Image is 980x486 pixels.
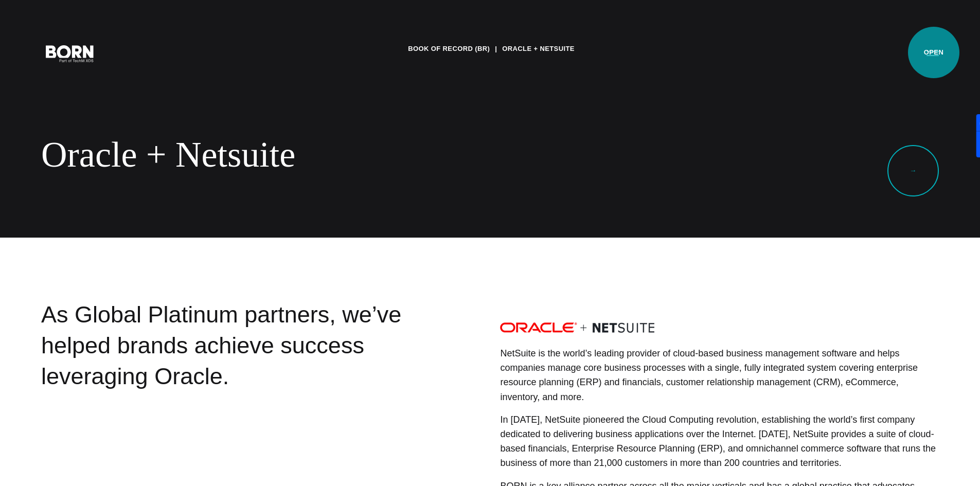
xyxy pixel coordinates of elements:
[887,145,939,196] a: →
[408,41,490,57] a: Book of Record (Br)
[502,41,575,57] a: Oracle + Netsuite
[41,134,628,176] div: Oracle + Netsuite
[500,346,939,404] p: NetSuite is the world’s leading provider of cloud-based business management software and helps co...
[920,42,945,64] button: Open
[500,412,939,471] p: In [DATE], NetSuite pioneered the Cloud Computing revolution, establishing the world’s first comp...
